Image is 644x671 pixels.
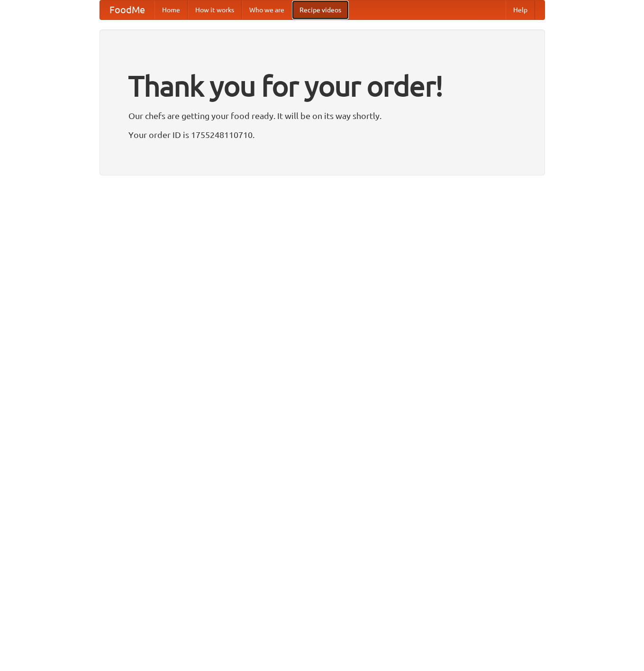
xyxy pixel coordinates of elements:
[128,109,516,123] p: Our chefs are getting your food ready. It will be on its way shortly.
[242,0,292,19] a: Who we are
[154,0,188,19] a: Home
[292,0,349,19] a: Recipe videos
[188,0,242,19] a: How it works
[506,0,535,19] a: Help
[128,128,516,142] p: Your order ID is 1755248110710.
[128,63,516,109] h1: Thank you for your order!
[100,0,154,19] a: FoodMe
